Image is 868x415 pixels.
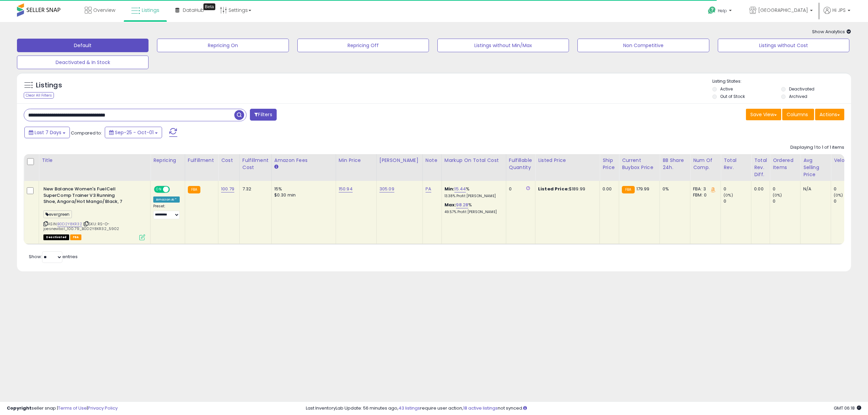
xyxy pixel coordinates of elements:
div: Preset: [153,204,180,219]
label: Out of Stock [720,94,745,99]
span: Help [718,8,727,14]
span: ON [155,187,163,192]
div: 15% [274,186,331,192]
button: Repricing Off [297,39,429,52]
a: PA [426,186,431,192]
a: 100.79 [221,186,234,192]
div: Min Price [339,157,374,164]
b: Max: [445,202,456,208]
button: Default [17,39,149,52]
small: Amazon Fees. [274,164,278,170]
div: Tooltip anchor [203,3,215,10]
div: Note [426,157,439,164]
span: Show Analytics [812,28,851,35]
span: FBA [70,234,82,240]
div: % [445,186,501,199]
h5: Listings [36,81,62,90]
div: 7.32 [242,186,266,192]
a: Hi JPS [824,7,850,22]
div: 0 [773,186,800,192]
small: (0%) [834,192,843,198]
button: Save View [746,109,781,120]
a: 305.09 [379,186,394,192]
div: Amazon Fees [274,157,333,164]
div: Fulfillment Cost [242,157,269,171]
div: Num of Comp. [693,157,718,171]
span: Compared to: [71,130,102,136]
div: $0.30 min [274,192,331,198]
span: Listings [142,7,159,14]
div: Amazon AI * [153,196,180,203]
div: Repricing [153,157,182,164]
span: evergreen [43,210,72,218]
div: ASIN: [43,186,145,240]
span: Hi JPS [832,7,846,14]
a: B0D2Y8KR32 [57,221,82,227]
button: Filters [250,109,276,121]
div: Total Rev. Diff. [754,157,767,178]
div: Avg Selling Price [803,157,828,178]
div: Markup on Total Cost [445,157,503,164]
button: Listings without Cost [718,39,849,52]
b: New Balance Women's FuelCell SuperComp Trainer V3 Running Shoe, Angora/Hot Mango/Black, 7 [43,186,126,207]
small: (0%) [724,192,733,198]
b: Listed Price: [538,186,569,192]
div: Cost [221,157,237,164]
button: Columns [782,109,814,120]
button: Deactivated & In Stock [17,56,149,69]
th: The percentage added to the cost of goods (COGS) that forms the calculator for Min & Max prices. [441,154,506,181]
div: Total Rev. [724,157,748,171]
span: 179.99 [636,186,650,192]
a: 150.94 [339,186,353,192]
div: N/A [803,186,826,192]
p: 49.57% Profit [PERSON_NAME] [445,210,501,214]
div: Displaying 1 to 1 of 1 items [790,144,844,151]
small: FBA [188,186,200,193]
div: 0 [834,186,861,192]
label: Deactivated [789,86,814,92]
span: Last 7 Days [35,129,61,136]
span: Show: entries [29,253,78,260]
a: 15.44 [454,186,466,192]
div: 0% [663,186,685,192]
button: Actions [815,109,844,120]
div: Ship Price [603,157,616,171]
button: Listings without Min/Max [437,39,569,52]
div: Fulfillable Quantity [509,157,532,171]
a: 98.28 [456,202,468,208]
div: FBA: 3 [693,186,715,192]
span: Sep-25 - Oct-01 [115,129,154,136]
span: All listings that are unavailable for purchase on Amazon for any reason other than out-of-stock [43,234,69,240]
span: Columns [787,111,808,118]
div: Title [42,157,147,164]
div: $189.99 [538,186,594,192]
div: BB Share 24h. [663,157,687,171]
div: 0.00 [754,186,765,192]
div: 0 [724,198,751,204]
span: DataHub [183,7,204,14]
div: 0 [724,186,751,192]
div: Current Buybox Price [622,157,657,171]
i: Get Help [708,6,716,15]
button: Last 7 Days [24,127,70,138]
div: 0 [773,198,800,204]
span: | SKU: RS-O-joesnewbal_100.79_B0D2Y8KR32_5902 [43,221,119,231]
div: Clear All Filters [24,92,54,99]
small: FBA [622,186,634,193]
div: FBM: 0 [693,192,715,198]
button: Repricing On [157,39,289,52]
button: Sep-25 - Oct-01 [105,127,162,138]
span: OFF [169,187,180,192]
div: Velocity [834,157,859,164]
label: Archived [789,94,807,99]
div: Ordered Items [773,157,797,171]
a: Help [703,1,738,22]
button: Non Competitive [577,39,709,52]
div: Fulfillment [188,157,215,164]
span: [GEOGRAPHIC_DATA] [758,7,808,14]
label: Active [720,86,733,92]
p: Listing States: [712,78,851,85]
div: Listed Price [538,157,597,164]
small: (0%) [773,192,782,198]
div: 0 [834,198,861,204]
